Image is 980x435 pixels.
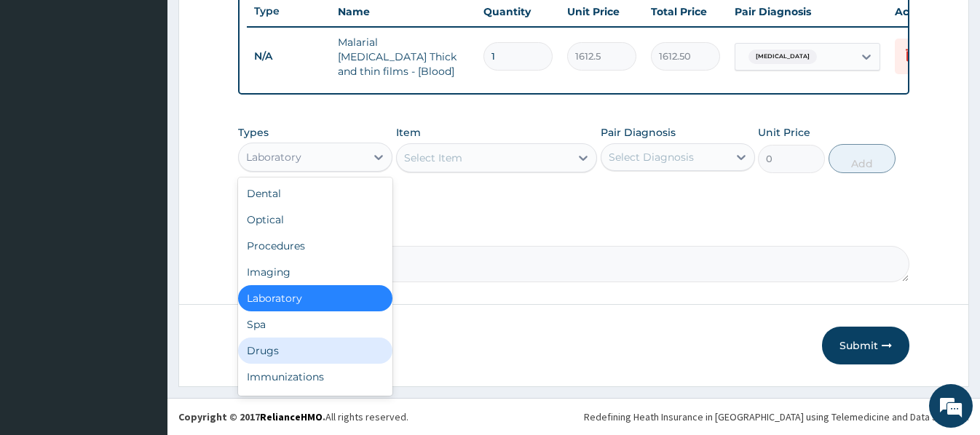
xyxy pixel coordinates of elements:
label: Types [238,127,269,139]
div: Chat with us now [76,81,245,100]
div: Optical [238,207,392,233]
label: Item [396,125,421,140]
span: [MEDICAL_DATA] [748,49,817,64]
span: We're online! [84,127,201,274]
div: Laboratory [238,285,392,311]
div: Select Diagnosis [609,150,694,164]
div: Imaging [238,259,392,285]
div: Others [238,390,392,416]
label: Unit Price [758,125,810,140]
div: Select Item [404,151,462,165]
footer: All rights reserved. [167,398,980,435]
div: Spa [238,311,392,338]
div: Dental [238,180,392,207]
a: RelianceHMO [260,410,323,423]
div: Drugs [238,338,392,364]
td: Malarial [MEDICAL_DATA] Thick and thin films - [Blood] [331,28,476,86]
div: Minimize live chat window [239,7,274,42]
div: Laboratory [246,150,301,164]
div: Immunizations [238,364,392,390]
label: Pair Diagnosis [601,125,676,140]
button: Add [829,144,896,173]
label: Comment [238,226,909,238]
strong: Copyright © 2017 . [178,410,325,423]
button: Submit [822,327,909,364]
div: Redefining Heath Insurance in [GEOGRAPHIC_DATA] using Telemedicine and Data Science! [584,410,969,424]
div: Procedures [238,233,392,259]
td: N/A [247,43,331,70]
textarea: Type your message and hit 'Enter' [7,284,277,335]
img: d_794563401_company_1708531726252_794563401 [27,73,59,109]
